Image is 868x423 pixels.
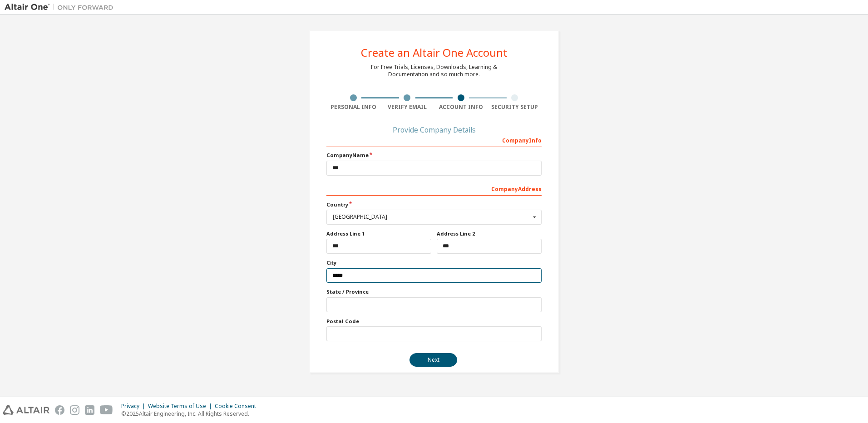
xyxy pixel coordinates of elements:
[361,47,508,58] div: Create an Altair One Account
[380,103,434,111] div: Verify Email
[326,259,542,266] label: City
[326,103,380,111] div: Personal Info
[488,103,542,111] div: Security Setup
[434,103,488,111] div: Account Info
[121,403,148,410] div: Privacy
[326,181,542,196] div: Company Address
[215,403,261,410] div: Cookie Consent
[326,127,542,133] div: Provide Company Details
[326,288,542,295] label: State / Province
[55,405,64,415] img: facebook.svg
[3,405,49,415] img: altair_logo.svg
[333,214,530,220] div: [GEOGRAPHIC_DATA]
[437,230,542,237] label: Address Line 2
[85,405,94,415] img: linkedin.svg
[326,318,542,325] label: Postal Code
[326,133,542,147] div: Company Info
[121,410,261,418] p: © 2025 Altair Engineering, Inc. All Rights Reserved.
[326,230,431,237] label: Address Line 1
[409,353,457,367] button: Next
[70,405,79,415] img: instagram.svg
[326,152,542,159] label: Company Name
[100,405,113,415] img: youtube.svg
[5,3,118,12] img: Altair One
[148,403,215,410] div: Website Terms of Use
[326,201,542,208] label: Country
[371,64,497,78] div: For Free Trials, Licenses, Downloads, Learning & Documentation and so much more.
